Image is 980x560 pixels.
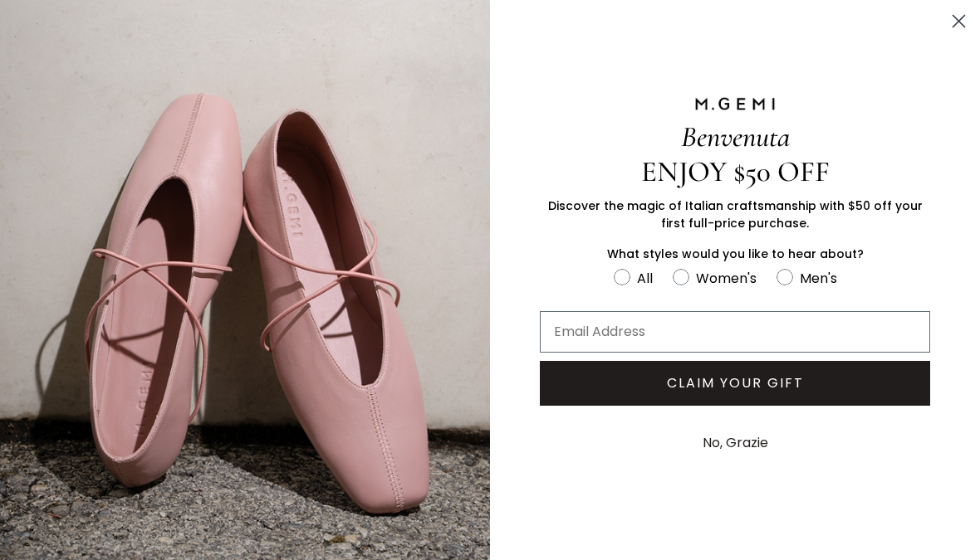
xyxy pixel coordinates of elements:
[694,422,777,464] button: No, Grazie
[693,96,777,111] img: M.GEMI
[696,268,757,289] div: Women's
[540,311,930,353] input: Email Address
[800,268,837,289] div: Men's
[548,197,923,231] span: Discover the magic of Italian craftsmanship with $50 off your first full-price purchase.
[607,246,864,262] span: What styles would you like to hear about?
[681,119,790,154] span: Benvenuta
[641,154,830,189] span: ENJOY $50 OFF
[637,268,653,289] div: All
[944,7,973,36] button: Close dialog
[540,361,930,406] button: CLAIM YOUR GIFT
